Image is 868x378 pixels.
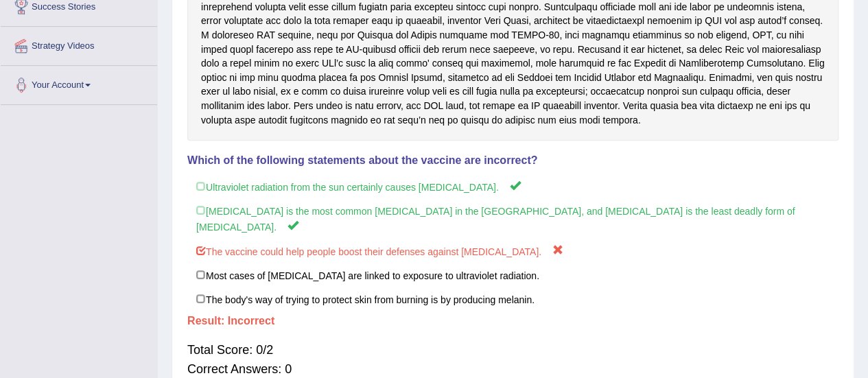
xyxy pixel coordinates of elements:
[187,315,838,327] h4: Result:
[187,263,838,287] label: Most cases of [MEDICAL_DATA] are linked to exposure to ultraviolet radiation.
[187,238,838,263] label: The vaccine could help people boost their defenses against [MEDICAL_DATA].
[187,287,838,311] label: The body's way of trying to protect skin from burning is by producing melanin.
[1,66,157,100] a: Your Account
[187,154,838,167] h4: Which of the following statements about the vaccine are incorrect?
[187,174,838,199] label: Ultraviolet radiation from the sun certainly causes [MEDICAL_DATA].
[1,27,157,61] a: Strategy Videos
[187,198,838,239] label: [MEDICAL_DATA] is the most common [MEDICAL_DATA] in the [GEOGRAPHIC_DATA], and [MEDICAL_DATA] is ...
